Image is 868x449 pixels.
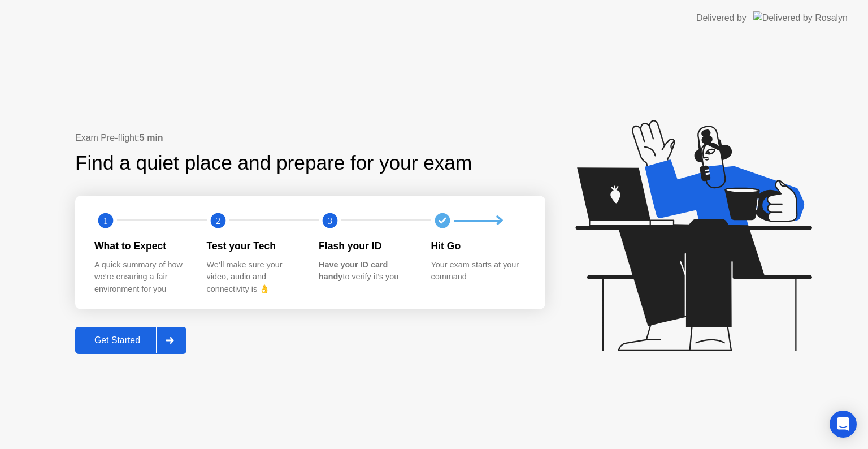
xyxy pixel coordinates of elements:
div: We’ll make sure your video, audio and connectivity is 👌 [207,259,301,296]
text: 2 [215,215,220,226]
div: A quick summary of how we’re ensuring a fair environment for you [94,259,189,296]
div: Your exam starts at your command [431,259,526,283]
b: Have your ID card handy [319,260,388,282]
text: 3 [328,215,332,226]
div: Get Started [79,335,156,346]
div: to verify it’s you [319,259,413,283]
div: Open Intercom Messenger [830,411,857,438]
div: Delivered by [696,11,747,25]
div: Exam Pre-flight: [75,131,545,145]
div: Hit Go [431,239,526,253]
div: What to Expect [94,239,189,253]
text: 1 [103,215,108,226]
div: Flash your ID [319,239,413,253]
div: Find a quiet place and prepare for your exam [75,148,474,178]
b: 5 min [140,133,163,143]
button: Get Started [75,327,186,354]
img: Delivered by Rosalyn [753,11,848,24]
div: Test your Tech [207,239,301,253]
